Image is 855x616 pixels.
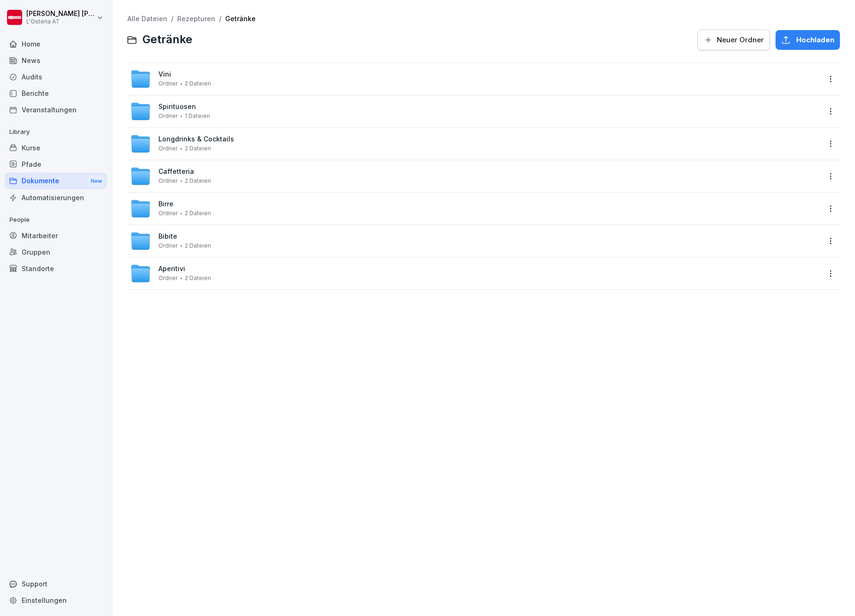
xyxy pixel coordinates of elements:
span: Birre [158,200,173,208]
span: Neuer Ordner [717,35,764,45]
p: [PERSON_NAME] [PERSON_NAME] [26,10,95,18]
a: ViniOrdner2 Dateien [130,69,820,89]
a: Mitarbeiter [5,227,107,244]
a: Home [5,36,107,52]
a: DokumenteNew [5,172,107,190]
span: Hochladen [796,35,834,45]
span: 2 Dateien [185,145,211,152]
button: Hochladen [776,30,840,50]
a: BirreOrdner2 Dateien [130,198,820,219]
a: Audits [5,69,107,85]
span: 2 Dateien [185,80,211,87]
span: / [219,15,221,23]
p: People [5,212,107,227]
a: Berichte [5,85,107,101]
a: SpirituosenOrdner1 Dateien [130,101,820,122]
a: Veranstaltungen [5,101,107,118]
span: Spirituosen [158,103,196,111]
span: 1 Dateien [185,113,210,119]
span: Ordner [158,178,178,184]
a: Longdrinks & CocktailsOrdner2 Dateien [130,133,820,154]
a: News [5,52,107,69]
span: Ordner [158,210,178,217]
span: 2 Dateien [185,210,211,217]
p: Library [5,125,107,140]
a: Getränke [225,15,256,23]
button: Neuer Ordner [698,30,770,50]
span: Ordner [158,242,178,249]
a: Alle Dateien [127,15,167,23]
span: 2 Dateien [185,178,211,184]
a: Rezepturen [177,15,215,23]
a: CaffetteriaOrdner2 Dateien [130,166,820,187]
a: Standorte [5,260,107,277]
a: Kurse [5,140,107,156]
span: Ordner [158,113,178,119]
span: Vini [158,70,171,78]
span: / [171,15,173,23]
span: 2 Dateien [185,275,211,281]
a: BibiteOrdner2 Dateien [130,231,820,251]
div: Support [5,576,107,592]
a: AperitiviOrdner2 Dateien [130,263,820,284]
span: Ordner [158,80,178,87]
a: Einstellungen [5,592,107,608]
span: Ordner [158,275,178,281]
a: Pfade [5,156,107,172]
span: Caffetteria [158,168,194,176]
a: Automatisierungen [5,189,107,206]
span: Longdrinks & Cocktails [158,135,234,143]
a: Gruppen [5,244,107,260]
div: Dokumente [5,172,107,190]
span: Ordner [158,145,178,152]
span: 2 Dateien [185,242,211,249]
span: Aperitivi [158,265,185,273]
span: Getränke [142,33,192,47]
div: New [88,176,104,187]
p: L'Osteria AT [26,18,95,25]
span: Bibite [158,233,177,241]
